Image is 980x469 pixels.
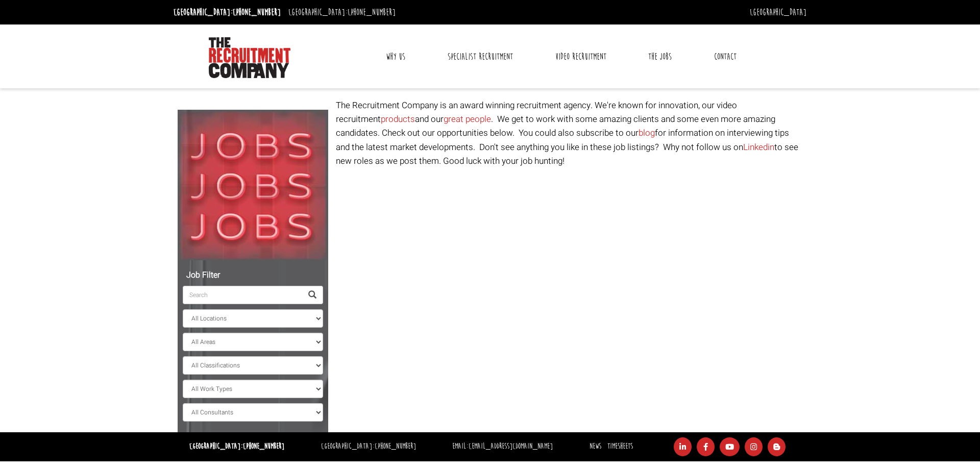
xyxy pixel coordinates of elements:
a: [PHONE_NUMBER] [375,441,416,451]
p: The Recruitment Company is an award winning recruitment agency. We're known for innovation, our v... [336,98,803,168]
a: The Jobs [641,44,679,69]
a: [PHONE_NUMBER] [233,7,281,18]
li: Email: [450,439,555,454]
a: News [590,441,601,451]
input: Search [183,286,302,304]
li: [GEOGRAPHIC_DATA]: [318,439,419,454]
a: Contact [706,44,744,69]
a: [EMAIL_ADDRESS][DOMAIN_NAME] [469,441,553,451]
h5: Job Filter [183,271,323,280]
a: Video Recruitment [548,44,614,69]
a: Timesheets [607,441,633,451]
a: Specialist Recruitment [440,44,521,69]
strong: [GEOGRAPHIC_DATA]: [189,441,284,451]
a: blog [639,127,655,139]
a: Why Us [378,44,413,69]
li: [GEOGRAPHIC_DATA]: [286,4,398,20]
a: [PHONE_NUMBER] [348,7,396,18]
a: Linkedin [743,141,774,154]
a: great people [444,113,491,126]
img: The Recruitment Company [209,37,290,78]
li: [GEOGRAPHIC_DATA]: [171,4,283,20]
a: [PHONE_NUMBER] [243,441,284,451]
a: products [381,113,415,126]
a: [GEOGRAPHIC_DATA] [750,7,806,18]
img: Jobs, Jobs, Jobs [178,110,328,260]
